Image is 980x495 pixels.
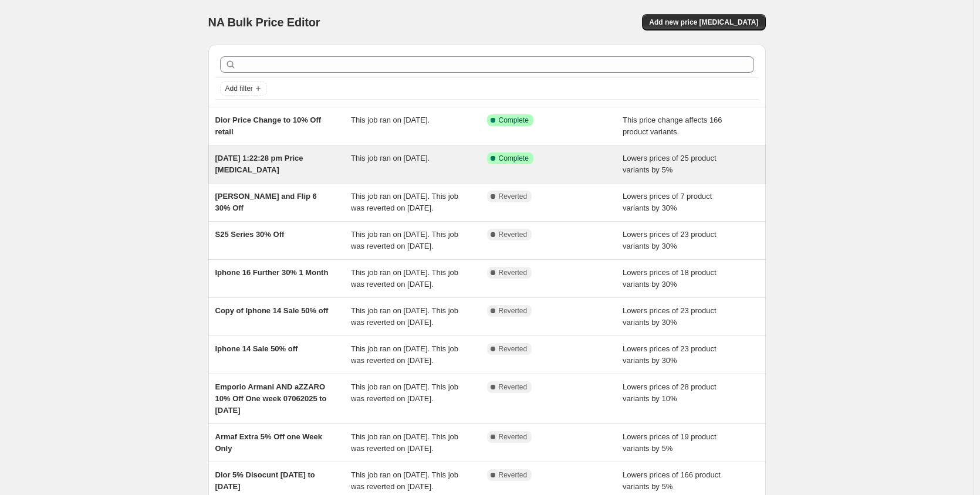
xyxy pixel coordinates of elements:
[623,432,717,453] span: Lowers prices of 19 product variants by 5%
[499,154,529,163] span: Complete
[215,344,298,353] span: Iphone 14 Sale 50% off
[623,230,717,250] span: Lowers prices of 23 product variants by 30%
[351,432,458,453] span: This job ran on [DATE]. This job was reverted on [DATE].
[225,84,253,93] span: Add filter
[215,432,323,453] span: Armaf Extra 5% Off one Week Only
[208,16,320,29] span: NA Bulk Price Editor
[623,268,717,289] span: Lowers prices of 18 product variants by 30%
[351,154,430,162] span: This job ran on [DATE].
[499,116,529,125] span: Complete
[499,470,528,480] span: Reverted
[351,470,458,491] span: This job ran on [DATE]. This job was reverted on [DATE].
[351,382,458,403] span: This job ran on [DATE]. This job was reverted on [DATE].
[623,470,721,491] span: Lowers prices of 166 product variants by 5%
[215,192,317,212] span: [PERSON_NAME] and Flip 6 30% Off
[623,306,717,327] span: Lowers prices of 23 product variants by 30%
[215,470,315,491] span: Dior 5% Disocunt [DATE] to [DATE]
[642,14,765,30] button: Add new price [MEDICAL_DATA]
[215,154,303,174] span: [DATE] 1:22:28 pm Price [MEDICAL_DATA]
[351,268,458,289] span: This job ran on [DATE]. This job was reverted on [DATE].
[499,230,528,239] span: Reverted
[499,306,528,316] span: Reverted
[351,116,430,124] span: This job ran on [DATE].
[215,268,329,277] span: Iphone 16 Further 30% 1 Month
[499,382,528,392] span: Reverted
[215,306,329,315] span: Copy of Iphone 14 Sale 50% off
[499,344,528,354] span: Reverted
[351,230,458,250] span: This job ran on [DATE]. This job was reverted on [DATE].
[499,268,528,277] span: Reverted
[499,432,528,442] span: Reverted
[499,192,528,201] span: Reverted
[215,116,322,136] span: Dior Price Change to 10% Off retail
[351,344,458,365] span: This job ran on [DATE]. This job was reverted on [DATE].
[623,382,717,403] span: Lowers prices of 28 product variants by 10%
[623,192,712,212] span: Lowers prices of 7 product variants by 30%
[351,192,458,212] span: This job ran on [DATE]. This job was reverted on [DATE].
[351,306,458,327] span: This job ran on [DATE]. This job was reverted on [DATE].
[215,382,327,415] span: Emporio Armani AND aZZARO 10% Off One week 07062025 to [DATE]
[623,344,717,365] span: Lowers prices of 23 product variants by 30%
[623,116,722,136] span: This price change affects 166 product variants.
[649,18,758,27] span: Add new price [MEDICAL_DATA]
[215,230,285,239] span: S25 Series 30% Off
[220,82,267,96] button: Add filter
[623,154,717,174] span: Lowers prices of 25 product variants by 5%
